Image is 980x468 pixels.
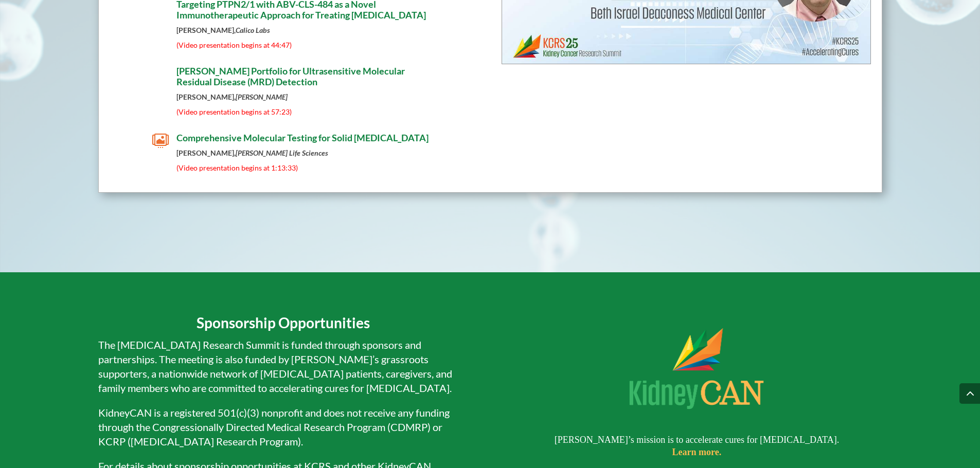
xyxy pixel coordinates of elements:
span: [PERSON_NAME] Portfolio for Ultrasensitive Molecular Residual Disease (MRD) Detection [176,65,405,88]
img: Kidney Cancer Research Summit [604,303,789,434]
span: (Video presentation begins at 1:13:33) [176,163,298,172]
em: Calico Labs [236,26,270,34]
span: (Video presentation begins at 57:23) [176,107,292,116]
span: (Video presentation begins at 44:47) [176,41,292,49]
a: Learn more. [672,447,722,457]
span:  [152,133,169,149]
h3: Sponsorship Opportunities [98,313,469,337]
span:  [152,66,169,82]
strong: [PERSON_NAME], [176,148,328,157]
p: KidneyCAN is a registered 501(c)(3) nonprofit and does not receive any funding through the Congre... [98,405,469,459]
p: The [MEDICAL_DATA] Research Summit is funded through sponsors and partnerships. The meeting is al... [98,338,469,405]
em: [PERSON_NAME] [236,92,288,101]
span: Comprehensive Molecular Testing for Solid [MEDICAL_DATA] [176,132,429,143]
p: [PERSON_NAME]’s mission is to accelerate cures for [MEDICAL_DATA]. [511,434,882,459]
strong: [PERSON_NAME], [176,92,288,101]
strong: [PERSON_NAME], [176,26,270,34]
em: [PERSON_NAME] Life Sciences [236,148,328,157]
